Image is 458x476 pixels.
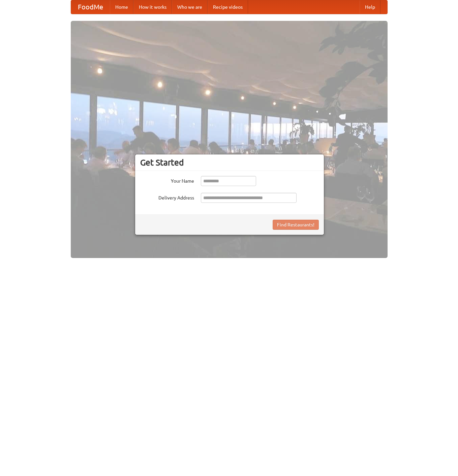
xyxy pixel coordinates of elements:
[140,176,194,184] label: Your Name
[71,0,110,14] a: FoodMe
[133,0,172,14] a: How it works
[140,193,194,201] label: Delivery Address
[208,0,248,14] a: Recipe videos
[110,0,133,14] a: Home
[140,157,319,168] h3: Get Started
[172,0,208,14] a: Who we are
[273,220,319,230] button: Find Restaurants!
[360,0,380,14] a: Help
